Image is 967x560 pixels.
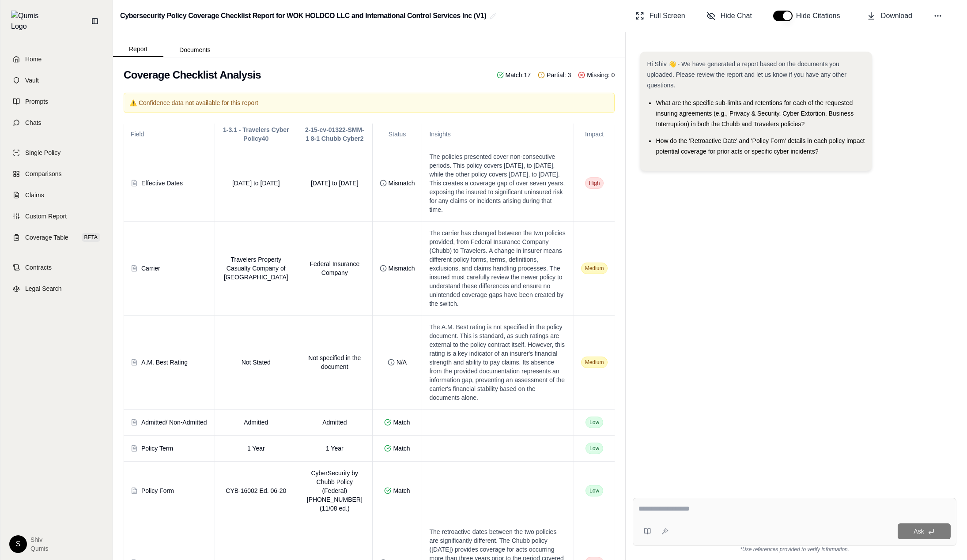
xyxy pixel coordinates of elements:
[247,444,265,453] span: 1 Year
[574,124,615,145] th: Impact
[163,43,227,57] button: Documents
[226,486,286,495] span: CYB-16002 Ed. 06-20
[656,99,854,128] span: What are the specific sub-limits and retentions for each of the requested insuring agreements (e....
[242,358,271,367] span: Not Stated
[393,418,410,427] span: Match
[113,42,163,57] button: Report
[141,358,188,367] div: A.M. Best Rating
[25,233,68,242] span: Coverage Table
[124,124,215,145] th: Field
[585,443,603,454] span: Low
[393,444,410,453] span: Match
[6,185,107,205] a: Claims
[6,164,107,184] a: Comparisons
[393,486,410,495] span: Match
[30,544,48,553] span: Qumis
[585,485,603,496] span: Low
[6,228,107,247] a: Coverage TableBETA
[632,7,689,25] button: Full Screen
[389,264,415,273] span: Mismatch
[422,124,574,145] th: Insights
[222,125,291,143] span: 1-3.1 - Travelers Cyber Policy40
[497,71,531,79] span: Match: 17
[25,148,60,157] span: Single Policy
[898,523,951,539] button: Ask
[326,444,344,453] span: 1 Year
[585,177,604,189] span: High
[25,212,67,221] span: Custom Report
[389,179,415,188] span: Mismatch
[585,417,603,428] span: Low
[304,259,365,277] span: Federal Insurance Company
[429,323,566,402] p: The A.M. Best rating is not specified in the policy document. This is standard, as such ratings a...
[6,49,107,69] a: Home
[721,11,752,21] span: Hide Chat
[141,179,183,188] div: Effective Dates
[82,233,100,242] span: BETA
[796,11,846,21] span: Hide Citations
[11,11,44,32] img: Qumis Logo
[25,55,42,64] span: Home
[141,264,160,273] div: Carrier
[581,357,608,368] span: Medium
[633,546,956,553] div: *Use references provided to verify information.
[578,71,615,79] span: Missing: 0
[6,258,107,277] a: Contracts
[25,169,61,178] span: Comparisons
[25,263,52,272] span: Contracts
[429,229,566,308] p: The carrier has changed between the two policies provided, from Federal Insurance Company (Chubb)...
[25,76,39,85] span: Vault
[650,11,685,21] span: Full Screen
[25,284,62,293] span: Legal Search
[322,418,347,427] span: Admitted
[647,60,846,89] span: Hi Shiv 👋 - We have generated a report based on the documents you uploaded. Please review the rep...
[141,486,174,495] div: Policy Form
[129,98,609,107] p: ⚠️ Confidence data not available for this report
[30,535,48,544] span: Shiv
[25,191,44,199] span: Claims
[581,263,608,274] span: Medium
[6,113,107,132] a: Chats
[881,11,912,21] span: Download
[429,152,566,214] p: The policies presented cover non-consecutive periods. This policy covers [DATE], to [DATE], while...
[703,7,755,25] button: Hide Chat
[244,418,268,427] span: Admitted
[863,7,916,25] button: Download
[304,353,365,371] span: Not specified in the document
[6,71,107,90] a: Vault
[914,528,924,535] span: Ask
[88,14,102,28] button: Collapse sidebar
[222,255,291,282] span: Travelers Property Casualty Company of [GEOGRAPHIC_DATA]
[25,97,48,106] span: Prompts
[9,535,27,553] div: S
[25,118,42,127] span: Chats
[304,125,365,143] span: 2-15-cv-01322-SMM-1 8-1 Chubb Cyber2
[141,444,173,453] div: Policy Term
[6,279,107,298] a: Legal Search
[397,358,407,367] span: N/A
[311,179,359,188] span: [DATE] to [DATE]
[232,179,280,188] span: [DATE] to [DATE]
[141,418,207,427] div: Admitted/ Non-Admitted
[124,68,261,82] h2: Coverage Checklist Analysis
[6,92,107,111] a: Prompts
[372,124,422,145] th: Status
[6,143,107,162] a: Single Policy
[304,469,365,513] span: CyberSecurity by Chubb Policy (Federal) [PHONE_NUMBER] (11/08 ed.)
[656,137,865,155] span: How do the 'Retroactive Date' and 'Policy Form' details in each policy impact potential coverage ...
[120,8,486,24] h2: Cybersecurity Policy Coverage Checklist Report for WOK HOLDCO LLC and International Control Servi...
[6,207,107,226] a: Custom Report
[538,71,571,79] span: Partial: 3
